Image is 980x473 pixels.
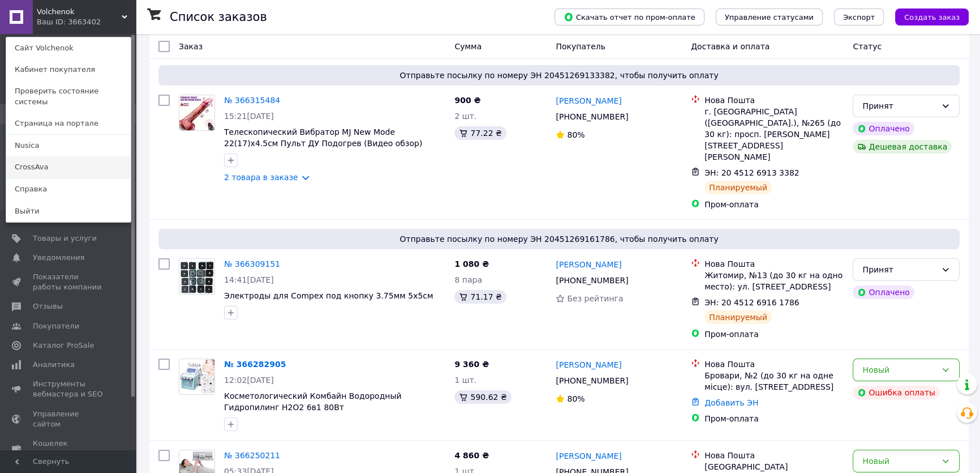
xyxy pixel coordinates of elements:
[224,275,274,284] span: 14:41[DATE]
[704,298,800,307] span: ЭН: 20 4512 6916 1786
[567,130,584,139] span: 80%
[6,178,131,200] a: Справка
[33,253,84,263] span: Уведомления
[454,96,480,105] span: 900 ₴
[904,13,960,22] span: Создать заказ
[454,360,489,369] span: 9 360 ₴
[862,263,936,276] div: Принят
[33,409,105,429] span: Управление сайтом
[556,359,621,370] a: [PERSON_NAME]
[704,398,758,407] a: Добавить ЭН
[704,258,844,270] div: Нова Пошта
[895,8,969,25] button: Создать заказ
[224,451,280,460] a: № 366250211
[862,455,936,467] div: Новый
[862,100,936,112] div: Принят
[224,127,422,148] a: Телескопический Вибратор MJ New Mode 22(17)х4.5см Пульт ДУ Подогрев (Видео обзор)
[224,291,433,300] a: Электроды для Compex под кнопку 3.75мм 5х5см
[454,290,506,304] div: 71.17 ₴
[33,272,105,292] span: Показатели работы компании
[853,122,914,135] div: Оплачено
[179,359,214,394] img: Фото товару
[454,259,489,269] span: 1 080 ₴
[163,70,955,81] span: Отправьте посылку по номеру ЭН 20451269133382, чтобы получить оплату
[179,259,214,294] img: Фото товару
[6,37,131,59] a: Сайт Volchenok
[567,294,623,303] span: Без рейтинга
[37,7,122,17] span: Volchenok
[179,95,214,130] img: Фото товару
[853,140,952,154] div: Дешевая доставка
[704,168,800,177] span: ЭН: 20 4512 6913 3382
[163,233,955,245] span: Отправьте посылку по номеру ЭН 20451269161786, чтобы получить оплату
[704,181,772,194] div: Планируемый
[454,451,489,460] span: 4 860 ₴
[704,370,844,393] div: Бровари, №2 (до 30 кг на одне місце): вул. [STREET_ADDRESS]
[454,376,476,385] span: 1 шт.
[179,359,215,395] a: Фото товару
[704,413,844,424] div: Пром-оплата
[704,450,844,461] div: Нова Пошта
[179,42,203,51] span: Заказ
[556,450,621,462] a: [PERSON_NAME]
[224,112,274,121] span: 15:21[DATE]
[37,17,84,27] div: Ваш ID: 3663402
[224,259,280,269] a: № 366309151
[6,59,131,80] a: Кабинет покупателя
[224,96,280,105] a: № 366315484
[553,109,630,125] div: [PHONE_NUMBER]
[704,359,844,370] div: Нова Пошта
[6,80,131,112] a: Проверить состояние системы
[454,275,482,284] span: 8 пара
[553,373,630,389] div: [PHONE_NUMBER]
[6,135,131,156] a: Nusica
[691,42,770,51] span: Доставка и оплата
[33,321,79,331] span: Покупатели
[834,8,884,25] button: Экспорт
[454,42,482,51] span: Сумма
[567,394,584,403] span: 80%
[6,201,131,222] a: Выйти
[33,340,94,351] span: Каталог ProSale
[556,42,605,51] span: Покупатель
[555,8,704,25] button: Скачать отчет по пром-оплате
[224,360,286,369] a: № 366282905
[556,259,621,270] a: [PERSON_NAME]
[725,13,814,22] span: Управление статусами
[170,10,267,24] h1: Список заказов
[224,391,402,412] a: Косметологический Комбайн Водородный Гидропилинг H2O2 6в1 80Вт
[33,360,75,370] span: Аналитика
[853,42,882,51] span: Статус
[33,233,97,244] span: Товары и услуги
[454,390,511,404] div: 590.62 ₴
[704,270,844,292] div: Житомир, №13 (до 30 кг на одно место): ул. [STREET_ADDRESS]
[454,112,476,121] span: 2 шт.
[224,376,274,385] span: 12:02[DATE]
[704,199,844,210] div: Пром-оплата
[853,386,940,399] div: Ошибка оплаты
[884,12,969,21] a: Создать заказ
[862,364,936,376] div: Новый
[843,13,875,22] span: Экспорт
[853,285,914,299] div: Оплачено
[553,272,630,288] div: [PHONE_NUMBER]
[454,126,506,140] div: 77.22 ₴
[704,329,844,340] div: Пром-оплата
[716,8,823,25] button: Управление статусами
[556,95,621,106] a: [PERSON_NAME]
[33,301,63,312] span: Отзывы
[33,379,105,399] span: Инструменты вебмастера и SEO
[179,258,215,295] a: Фото товару
[704,106,844,163] div: г. [GEOGRAPHIC_DATA] ([GEOGRAPHIC_DATA].), №265 (до 30 кг): просп. [PERSON_NAME][STREET_ADDRESS][...
[6,156,131,178] a: CrossAva
[704,95,844,106] div: Нова Пошта
[704,310,772,324] div: Планируемый
[564,12,695,22] span: Скачать отчет по пром-оплате
[6,113,131,134] a: Страница на портале
[33,438,105,459] span: Кошелек компании
[179,95,215,131] a: Фото товару
[224,173,298,182] a: 2 товара в заказе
